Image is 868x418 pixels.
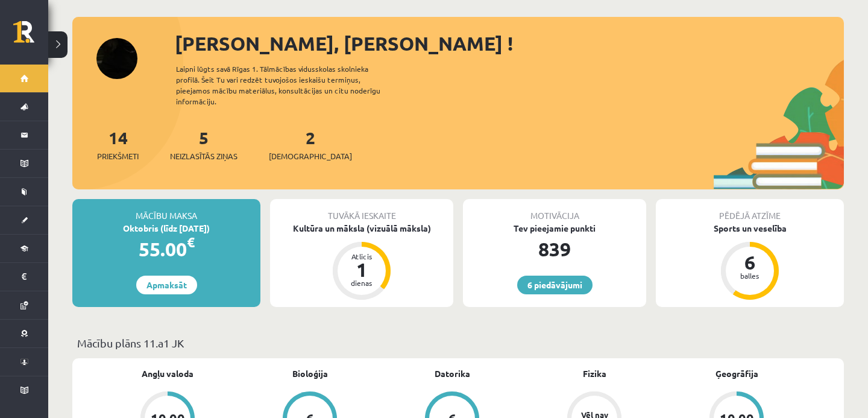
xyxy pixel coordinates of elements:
div: 55.00 [72,235,260,264]
span: Priekšmeti [97,150,139,162]
a: Fizika [583,367,606,380]
div: Mācību maksa [72,199,260,222]
a: 5Neizlasītās ziņas [170,127,237,162]
a: 6 piedāvājumi [517,276,593,294]
a: Rīgas 1. Tālmācības vidusskola [13,21,48,51]
div: 6 [732,253,768,272]
div: balles [732,272,768,279]
div: Oktobris (līdz [DATE]) [72,222,260,235]
div: Pēdējā atzīme [656,199,844,222]
p: Mācību plāns 11.a1 JK [77,335,839,351]
div: 839 [463,235,646,264]
div: 1 [344,260,380,279]
a: Ģeogrāfija [715,367,758,380]
div: Sports un veselība [656,222,844,235]
a: Sports un veselība 6 balles [656,222,844,302]
div: dienas [344,279,380,287]
div: [PERSON_NAME], [PERSON_NAME] ! [175,29,844,58]
span: Neizlasītās ziņas [170,150,237,162]
div: Tev pieejamie punkti [463,222,646,235]
a: Datorika [435,367,470,380]
a: Kultūra un māksla (vizuālā māksla) Atlicis 1 dienas [270,222,453,302]
div: Motivācija [463,199,646,222]
div: Atlicis [344,253,380,260]
span: € [187,233,195,251]
a: 2[DEMOGRAPHIC_DATA] [269,127,352,162]
a: Apmaksāt [136,276,197,294]
a: 14Priekšmeti [97,127,139,162]
a: Angļu valoda [142,367,193,380]
span: [DEMOGRAPHIC_DATA] [269,150,352,162]
div: Kultūra un māksla (vizuālā māksla) [270,222,453,235]
div: Laipni lūgts savā Rīgas 1. Tālmācības vidusskolas skolnieka profilā. Šeit Tu vari redzēt tuvojošo... [176,63,401,107]
div: Tuvākā ieskaite [270,199,453,222]
a: Bioloģija [292,367,328,380]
